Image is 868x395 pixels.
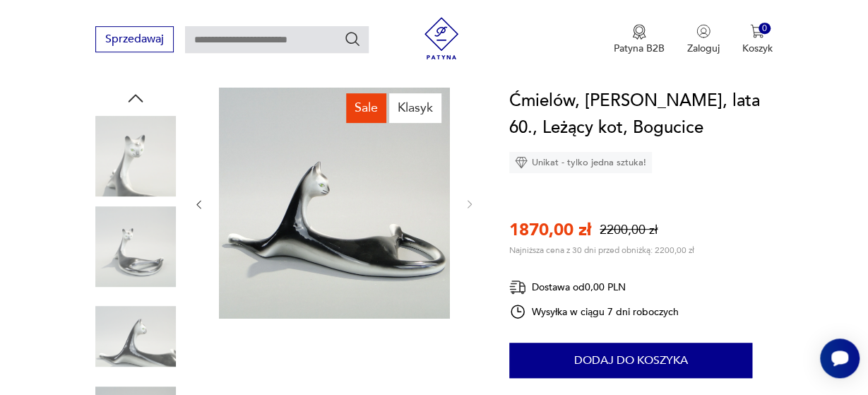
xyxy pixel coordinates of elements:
[389,93,441,123] div: Klasyk
[696,24,711,38] img: Ikonka użytkownika
[346,93,386,123] div: Sale
[742,42,773,55] p: Koszyk
[759,23,771,35] div: 0
[509,278,679,296] div: Dostawa od 0,00 PLN
[95,206,176,287] img: Zdjęcie produktu Ćmielów, Mieczysław Naruszewicz, lata 60., Leżący kot, Bogucice
[509,218,591,242] p: 1870,00 zł
[614,42,665,55] p: Patyna B2B
[600,221,658,239] p: 2200,00 zł
[614,24,665,55] a: Ikona medaluPatyna B2B
[687,42,720,55] p: Zaloguj
[687,24,720,55] button: Zaloguj
[742,24,773,55] button: 0Koszyk
[509,244,694,256] p: Najniższa cena z 30 dni przed obniżką: 2200,00 zł
[509,343,752,378] button: Dodaj do koszyka
[509,303,679,320] div: Wysyłka w ciągu 7 dni roboczych
[509,88,780,141] h1: Ćmielów, [PERSON_NAME], lata 60., Leżący kot, Bogucice
[509,152,652,173] div: Unikat - tylko jedna sztuka!
[420,17,463,59] img: Patyna - sklep z meblami i dekoracjami vintage
[95,116,176,196] img: Zdjęcie produktu Ćmielów, Mieczysław Naruszewicz, lata 60., Leżący kot, Bogucice
[614,24,665,55] button: Patyna B2B
[632,24,646,40] img: Ikona medalu
[750,24,764,38] img: Ikona koszyka
[344,30,361,47] button: Szukaj
[95,296,176,377] img: Zdjęcie produktu Ćmielów, Mieczysław Naruszewicz, lata 60., Leżący kot, Bogucice
[95,26,174,52] button: Sprzedawaj
[509,278,526,296] img: Ikona dostawy
[515,156,528,169] img: Ikona diamentu
[219,88,450,319] img: Zdjęcie produktu Ćmielów, Mieczysław Naruszewicz, lata 60., Leżący kot, Bogucice
[820,338,860,378] iframe: Smartsupp widget button
[95,35,174,45] a: Sprzedawaj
